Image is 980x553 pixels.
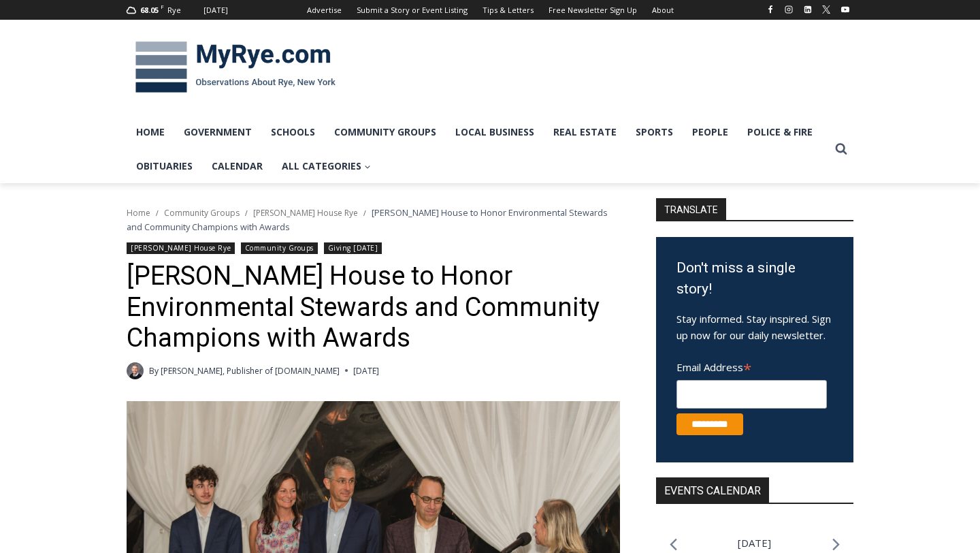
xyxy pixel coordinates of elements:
a: Community Groups [164,207,240,219]
a: YouTube [837,1,853,18]
a: Obituaries [127,149,202,183]
a: Home [127,207,150,219]
h2: Events Calendar [656,477,769,503]
span: F [161,3,164,10]
a: All Categories [272,149,380,183]
label: Email Address [676,353,827,378]
img: MyRye.com [127,32,344,103]
a: Calendar [202,149,272,183]
a: Facebook [762,1,779,18]
nav: Primary Navigation [127,115,829,184]
span: 68.05 [140,5,159,15]
h1: [PERSON_NAME] House to Honor Environmental Stewards and Community Champions with Awards [127,261,620,354]
h3: Don't miss a single story! [676,257,833,300]
a: Police & Fire [738,115,822,149]
span: / [363,208,366,218]
a: Local Business [446,115,544,149]
a: Community Groups [241,242,318,254]
time: [DATE] [353,364,379,377]
nav: Breadcrumbs [127,206,620,234]
a: Home [127,115,174,149]
a: Instagram [781,1,797,18]
a: Author image [127,362,144,379]
a: [PERSON_NAME], Publisher of [DOMAIN_NAME] [161,365,340,377]
a: Real Estate [544,115,626,149]
span: / [156,208,159,218]
a: Schools [261,115,325,149]
a: Community Groups [325,115,446,149]
span: [PERSON_NAME] House to Honor Environmental Stewards and Community Champions with Awards [127,206,608,232]
a: [PERSON_NAME] House Rye [127,242,235,254]
strong: TRANSLATE [656,198,726,220]
a: People [683,115,738,149]
a: Sports [626,115,683,149]
span: / [245,208,248,218]
a: Next month [832,538,840,551]
span: By [149,364,159,377]
span: All Categories [282,159,371,174]
a: Giving [DATE] [324,242,382,254]
a: Previous month [670,538,677,551]
button: View Search Form [829,137,853,161]
a: Linkedin [800,1,816,18]
div: Rye [167,4,181,16]
div: [DATE] [203,4,228,16]
a: X [818,1,834,18]
li: [DATE] [738,534,771,552]
a: Government [174,115,261,149]
p: Stay informed. Stay inspired. Sign up now for our daily newsletter. [676,311,833,343]
a: [PERSON_NAME] House Rye [253,207,358,219]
